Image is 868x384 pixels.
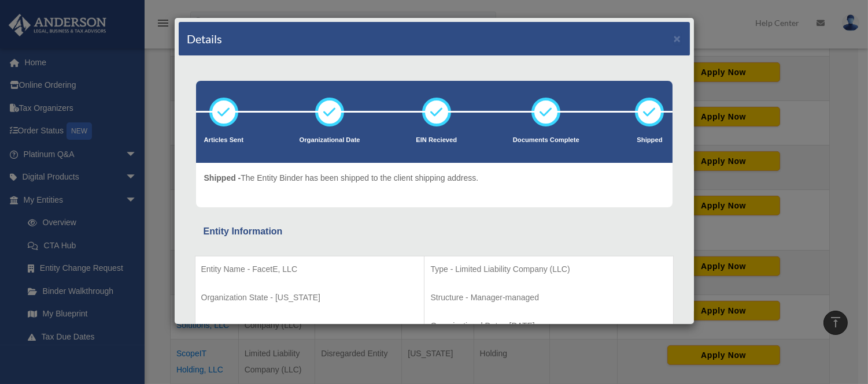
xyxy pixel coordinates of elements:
div: Entity Information [204,223,665,240]
p: Organizational Date - [DATE] [430,319,667,333]
button: × [674,32,681,44]
p: Shipped [635,135,664,146]
p: Organizational Date [300,135,360,146]
p: Structure - Manager-managed [430,290,667,305]
h4: Details [187,31,223,47]
p: Entity Name - FacetE, LLC [201,262,419,277]
p: Articles Sent [204,135,243,146]
p: Organization State - [US_STATE] [201,290,419,305]
p: The Entity Binder has been shipped to the client shipping address. [204,171,479,185]
p: Documents Complete [513,135,579,146]
p: Type - Limited Liability Company (LLC) [430,262,667,277]
p: EIN Recieved [416,135,457,146]
span: Shipped - [204,173,241,182]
